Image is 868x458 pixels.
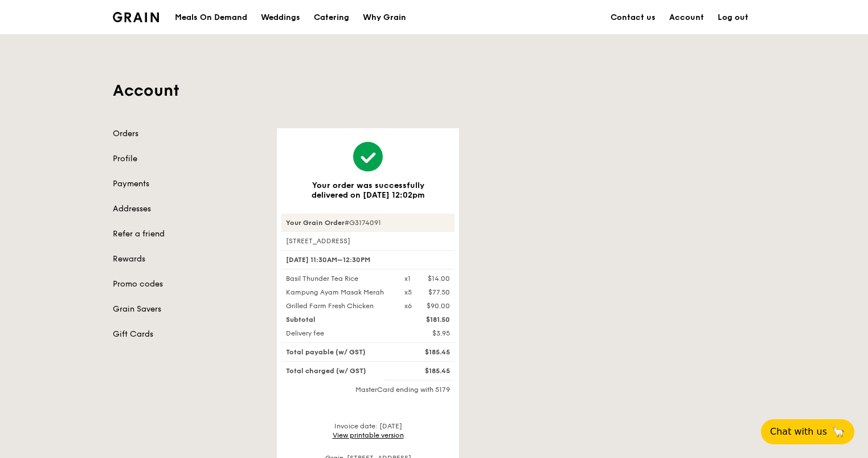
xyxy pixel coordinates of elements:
[307,1,356,35] a: Catering
[113,12,159,22] img: Grain
[398,329,457,338] div: $3.95
[761,419,854,444] button: Chat with us🦙
[832,425,845,439] span: 🦙
[286,219,345,227] strong: Your Grain Order
[113,153,263,165] a: Profile
[254,1,307,35] a: Weddings
[113,203,263,215] a: Addresses
[286,348,366,356] span: Total payable (w/ GST)
[295,181,441,200] h3: Your order was successfully delivered on [DATE] 12:02pm
[770,425,827,439] span: Chat with us
[281,236,455,246] div: [STREET_ADDRESS]
[363,1,406,35] div: Why Grain
[113,304,263,315] a: Grain Savers
[113,80,755,101] h1: Account
[404,301,412,310] div: x6
[279,329,398,338] div: Delivery fee
[404,274,411,283] div: x1
[175,1,247,35] div: Meals On Demand
[113,178,263,190] a: Payments
[604,1,662,35] a: Contact us
[279,366,398,375] div: Total charged (w/ GST)
[281,214,455,232] div: #G3174091
[662,1,711,35] a: Account
[281,385,455,394] div: MasterCard ending with 5179
[261,1,300,35] div: Weddings
[398,366,457,375] div: $185.45
[314,1,349,35] div: Catering
[428,274,450,283] div: $14.00
[113,253,263,265] a: Rewards
[333,431,404,439] a: View printable version
[427,301,450,310] div: $90.00
[113,128,263,140] a: Orders
[281,422,455,440] div: Invoice date: [DATE]
[113,279,263,290] a: Promo codes
[279,315,398,324] div: Subtotal
[398,315,457,324] div: $181.50
[711,1,755,35] a: Log out
[113,228,263,240] a: Refer a friend
[281,250,455,269] div: [DATE] 11:30AM–12:30PM
[398,347,457,357] div: $185.45
[353,142,383,171] img: icon-bigtick-success.32661cc0.svg
[404,288,412,297] div: x5
[356,1,413,35] a: Why Grain
[279,301,398,310] div: Grilled Farm Fresh Chicken
[428,288,450,297] div: $77.50
[279,288,398,297] div: Kampung Ayam Masak Merah
[113,329,263,340] a: Gift Cards
[279,274,398,283] div: Basil Thunder Tea Rice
